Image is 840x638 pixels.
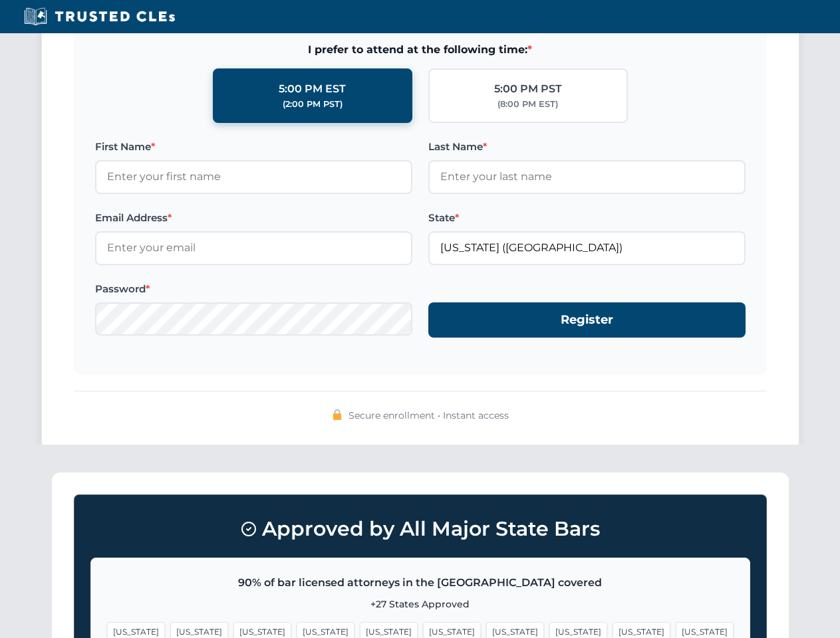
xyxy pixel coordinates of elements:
[90,511,750,547] h3: Approved by All Major State Bars
[428,210,746,226] label: State
[332,409,343,420] img: 🔒
[279,80,346,98] div: 5:00 PM EST
[494,80,562,98] div: 5:00 PM PST
[428,139,746,155] label: Last Name
[95,41,746,58] span: I prefer to attend at the following time:
[95,160,412,193] input: Enter your first name
[349,408,509,423] span: Secure enrollment • Instant access
[95,210,412,226] label: Email Address
[107,597,734,611] p: +27 States Approved
[20,7,179,27] img: Trusted CLEs
[428,302,746,338] button: Register
[428,160,746,193] input: Enter your last name
[95,231,412,265] input: Enter your email
[95,281,412,297] label: Password
[107,574,734,591] p: 90% of bar licensed attorneys in the [GEOGRAPHIC_DATA] covered
[428,231,746,265] input: Florida (FL)
[95,139,412,155] label: First Name
[283,98,343,111] div: (2:00 PM PST)
[497,98,558,111] div: (8:00 PM EST)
